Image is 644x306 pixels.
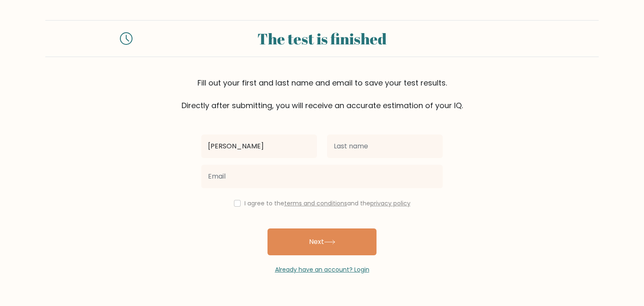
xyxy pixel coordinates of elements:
[201,165,443,188] input: Email
[201,135,317,158] input: First name
[370,199,410,207] a: privacy policy
[45,77,599,111] div: Fill out your first and last name and email to save your test results. Directly after submitting,...
[244,199,410,207] label: I agree to the and the
[267,228,377,255] button: Next
[327,135,443,158] input: Last name
[284,199,347,207] a: terms and conditions
[143,27,501,50] div: The test is finished
[275,265,369,274] a: Already have an account? Login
